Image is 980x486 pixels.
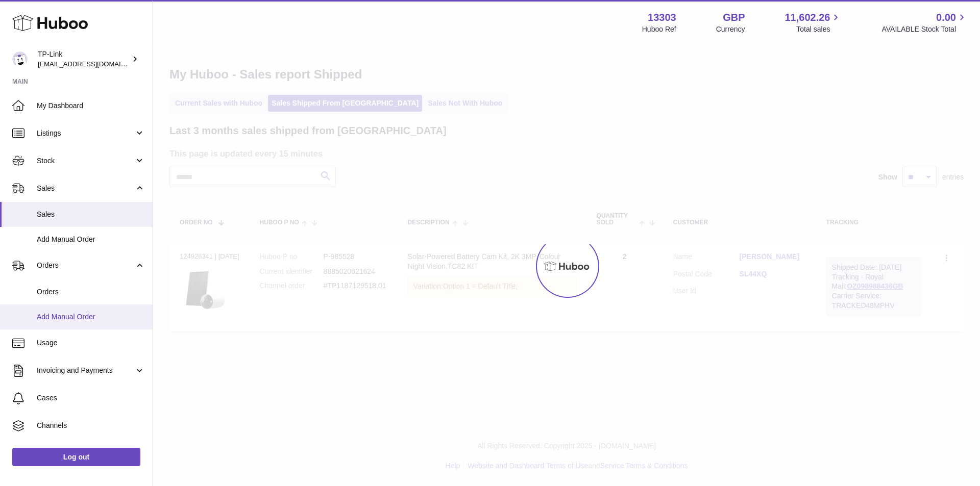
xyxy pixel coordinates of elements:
span: My Dashboard [37,101,145,111]
div: Currency [716,24,745,34]
span: 0.00 [936,11,956,24]
strong: 13303 [648,11,676,24]
span: Add Manual Order [37,235,145,244]
span: [EMAIL_ADDRESS][DOMAIN_NAME] [38,60,150,68]
span: Cases [37,393,145,403]
a: 0.00 AVAILABLE Stock Total [881,11,968,34]
span: Listings [37,129,134,138]
div: TP-Link [38,49,130,69]
span: Orders [37,261,134,270]
span: Total sales [796,24,842,34]
span: Orders [37,287,145,297]
span: Stock [37,156,134,166]
span: 11,602.26 [785,11,830,24]
img: gaby.chen@tp-link.com [12,52,28,67]
span: Channels [37,421,145,430]
a: 11,602.26 Total sales [785,11,842,34]
span: Usage [37,338,145,348]
span: Invoicing and Payments [37,366,134,375]
span: AVAILABLE Stock Total [881,24,968,34]
span: Sales [37,210,145,219]
div: Huboo Ref [642,24,676,34]
span: Sales [37,184,134,193]
a: Log out [12,448,140,466]
strong: GBP [723,11,745,24]
span: Add Manual Order [37,312,145,322]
